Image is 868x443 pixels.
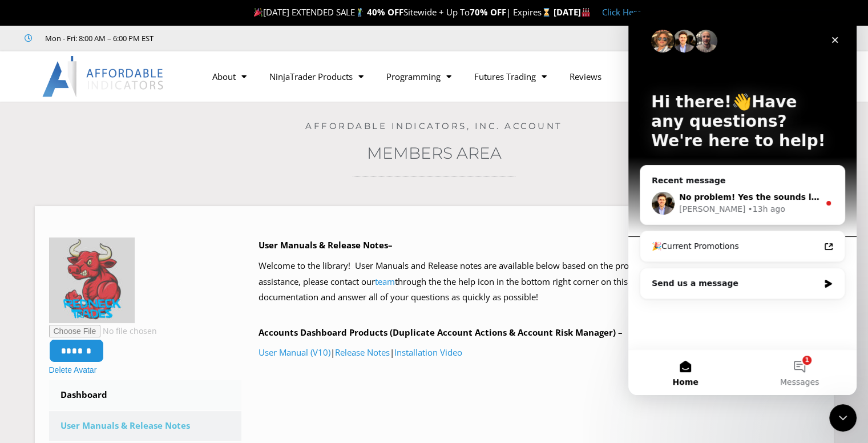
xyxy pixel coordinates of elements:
button: Messages [114,338,228,384]
iframe: Intercom live chat [829,404,857,432]
div: Send us a message [11,256,217,288]
div: Send us a message [23,266,191,278]
b: User Manuals & Release Notes– [259,239,393,251]
a: Reviews [558,63,613,90]
strong: 40% OFF [367,6,403,18]
a: User Manuals & Release Notes [49,411,242,441]
a: Release Notes [335,347,390,358]
p: Welcome to the library! User Manuals and Release notes are available below based on the products ... [259,258,819,306]
a: Futures Trading [463,63,558,90]
span: Messages [152,367,191,374]
div: 🎉Current Promotions [23,229,191,241]
a: Dashboard [49,380,242,410]
a: Installation Video [394,347,462,358]
a: User Manual (V10) [259,347,330,358]
img: ⌛ [542,8,551,17]
b: Accounts Dashboard Products (Duplicate Account Actions & Account Risk Manager) – [259,327,623,338]
a: NinjaTrader Products [258,63,375,90]
a: 🎉Current Promotions [17,224,212,245]
span: [DATE] EXTENDED SALE Sitewide + Up To | Expires [251,6,554,18]
img: Redneck%20Trades%201-150x150.jpg [49,237,135,323]
a: Programming [375,63,463,90]
div: Close [196,18,217,39]
span: Home [44,367,70,374]
strong: 70% OFF [470,6,506,18]
img: 🏭 [582,8,590,17]
a: team [375,276,395,287]
a: Affordable Indicators, Inc. Account [305,120,563,131]
strong: [DATE] [554,6,591,18]
a: About [201,63,258,90]
a: Click Here [602,6,641,18]
a: Delete Avatar [49,365,97,374]
nav: Menu [201,63,673,90]
p: | | [259,345,819,361]
img: 🎉 [254,8,263,17]
img: 🏌️‍♂️ [356,8,364,17]
img: LogoAI | Affordable Indicators – NinjaTrader [42,56,165,97]
iframe: Intercom live chat [628,11,857,395]
a: Members Area [367,143,502,163]
div: • 13h ago [119,192,156,204]
span: Mon - Fri: 8:00 AM – 6:00 PM EST [42,31,154,45]
span: No problem! Yes the sounds like a data connection problem, hopefully won't happen again. [51,181,462,190]
iframe: Customer reviews powered by Trustpilot [169,33,341,44]
div: [PERSON_NAME] [51,192,117,204]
